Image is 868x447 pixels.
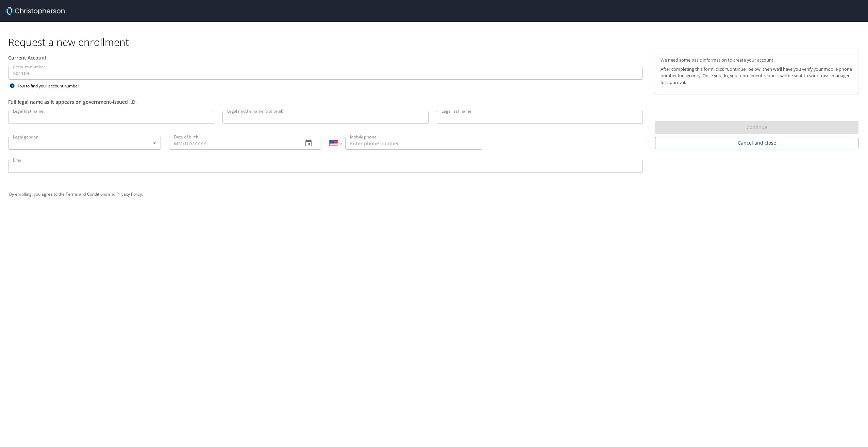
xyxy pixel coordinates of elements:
p: We need some basic information to create your account. [661,57,853,63]
input: MM/DD/YYYY [169,137,298,150]
div: Full legal name as it appears on government-issued I.D. [8,98,643,105]
img: cbt logo [5,7,65,15]
div: How to find your account number [8,82,93,90]
span: Cancel and close [661,139,853,147]
p: After completing this form, click "Continue" below, then we'll have you verify your mobile phone ... [661,66,853,86]
a: Terms and Conditions [66,191,107,197]
a: Privacy Policy [116,191,142,197]
div: By enrolling, you agree to the and . [9,186,859,203]
div: Current Account [8,54,643,61]
button: Cancel and close [655,137,858,149]
input: Enter phone number [345,137,482,150]
div: ​ [8,137,161,150]
h1: Request a new enrollment [8,35,864,49]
